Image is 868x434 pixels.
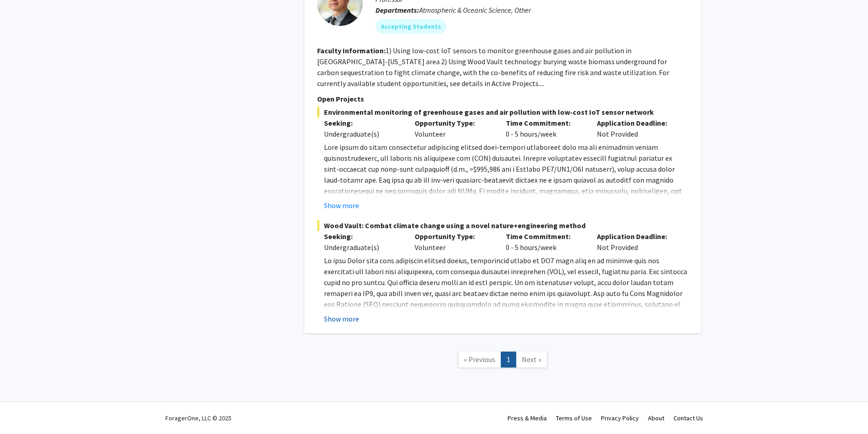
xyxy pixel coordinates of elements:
span: Wood Vault: Combat climate change using a novel nature+engineering method [317,220,688,231]
a: 1 [501,352,516,368]
a: Contact Us [673,414,703,422]
div: Volunteer [408,231,499,253]
div: Not Provided [590,117,681,139]
a: About [648,414,664,422]
a: Press & Media [508,414,547,422]
p: Opportunity Type: [415,117,492,128]
nav: Page navigation [304,342,701,379]
b: Faculty Information: [317,46,385,55]
div: Not Provided [590,231,681,253]
a: Previous Page [458,352,501,368]
div: ForagerOne, LLC © 2025 [165,402,231,434]
a: Next Page [516,352,547,368]
p: Seeking: [324,117,401,128]
p: Application Deadline: [597,231,674,242]
iframe: Chat [7,393,39,427]
div: Undergraduate(s) [324,128,401,139]
fg-read-more: 1) Using low-cost IoT sensors to monitor greenhouse gases and air pollution in [GEOGRAPHIC_DATA]-... [317,46,669,88]
div: Undergraduate(s) [324,242,401,253]
p: Lore ipsum do sitam consectetur adipiscing elitsed doei-tempori utlaboreet dolo ma ali enimadmin ... [324,142,688,295]
p: Opportunity Type: [415,231,492,242]
div: 0 - 5 hours/week [499,117,590,139]
p: Seeking: [324,231,401,242]
span: Next » [522,355,541,364]
b: Departments: [375,5,419,15]
mat-chip: Accepting Students [375,19,447,34]
p: Application Deadline: [597,117,674,128]
div: Volunteer [408,117,499,139]
button: Show more [324,200,359,211]
span: « Previous [464,355,495,364]
a: Terms of Use [556,414,592,422]
p: Time Commitment: [506,231,583,242]
p: Time Commitment: [506,117,583,128]
p: Open Projects [317,93,688,104]
span: Environmental monitoring of greenhouse gases and air pollution with low-cost IoT sensor network [317,107,688,117]
span: Atmospheric & Oceanic Science, Other [419,5,531,15]
button: Show more [324,313,359,324]
a: Privacy Policy [601,414,639,422]
div: 0 - 5 hours/week [499,231,590,253]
